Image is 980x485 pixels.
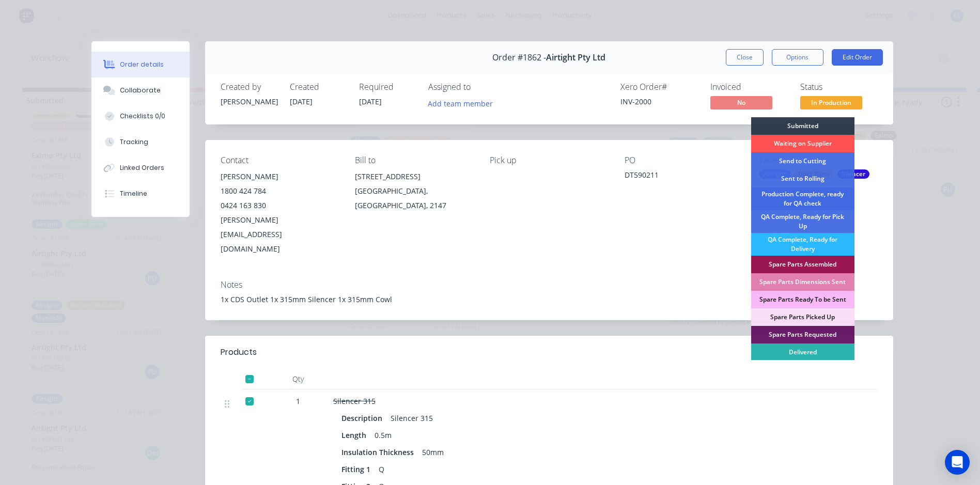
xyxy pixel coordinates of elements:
[710,82,788,92] div: Invoiced
[359,82,416,92] div: Required
[620,82,698,92] div: Xero Order #
[751,256,854,273] div: Spare Parts Assembled
[91,103,190,129] button: Checklists 0/0
[945,450,970,475] div: Open Intercom Messenger
[370,428,396,443] div: 0.5m
[355,155,473,165] div: Bill to
[355,184,473,213] div: [GEOGRAPHIC_DATA], [GEOGRAPHIC_DATA], 2147
[120,137,148,147] div: Tracking
[422,96,498,110] button: Add team member
[751,326,854,343] div: Spare Parts Requested
[625,155,743,165] div: PO
[751,170,854,187] div: Sent to Rolling
[386,411,437,426] div: Silencer 315
[620,96,698,107] div: INV-2000
[751,291,854,308] div: Spare Parts Ready To be Sent
[290,97,313,106] span: [DATE]
[221,96,277,107] div: [PERSON_NAME]
[751,308,854,326] div: Spare Parts Picked Up
[221,184,339,198] div: 1800 424 784
[120,112,165,121] div: Checklists 0/0
[418,445,448,460] div: 50mm
[375,462,388,477] div: Q
[800,82,878,92] div: Status
[772,49,823,66] button: Options
[120,189,147,198] div: Timeline
[120,163,164,173] div: Linked Orders
[91,52,190,77] button: Order details
[221,155,339,165] div: Contact
[751,117,854,135] div: Submitted
[91,181,190,207] button: Timeline
[710,96,772,109] span: No
[751,273,854,291] div: Spare Parts Dimensions Sent
[751,152,854,170] div: Send to Cutting
[221,346,257,358] div: Products
[751,343,854,361] div: Delivered
[91,77,190,103] button: Collaborate
[800,96,862,112] button: In Production
[221,82,277,92] div: Created by
[492,53,546,62] span: Order #1862 -
[341,428,370,443] div: Length
[221,169,339,256] div: [PERSON_NAME]1800 424 7840424 163 830[PERSON_NAME][EMAIL_ADDRESS][DOMAIN_NAME]
[726,49,764,66] button: Close
[221,198,339,213] div: 0424 163 830
[800,96,862,109] span: In Production
[625,169,743,184] div: DT590211
[221,280,878,290] div: Notes
[267,369,329,389] div: Qty
[832,49,883,66] button: Edit Order
[221,169,339,184] div: [PERSON_NAME]
[355,169,473,184] div: [STREET_ADDRESS]
[490,155,608,165] div: Pick up
[751,210,854,233] div: QA Complete, Ready for Pick Up
[91,129,190,155] button: Tracking
[751,135,854,152] div: Waiting on Supplier
[546,53,605,62] span: Airtight Pty Ltd
[290,82,347,92] div: Created
[341,445,418,460] div: Insulation Thickness
[341,462,375,477] div: Fitting 1
[221,213,339,256] div: [PERSON_NAME][EMAIL_ADDRESS][DOMAIN_NAME]
[341,411,386,426] div: Description
[221,294,878,305] div: 1x CDS Outlet 1x 315mm Silencer 1x 315mm Cowl
[359,97,382,106] span: [DATE]
[333,396,376,406] span: Silencer 315
[91,155,190,181] button: Linked Orders
[120,60,164,69] div: Order details
[120,86,161,95] div: Collaborate
[751,233,854,256] div: QA Complete, Ready for Delivery
[428,96,499,110] button: Add team member
[296,396,300,406] span: 1
[751,187,854,210] div: Production Complete, ready for QA check
[355,169,473,213] div: [STREET_ADDRESS][GEOGRAPHIC_DATA], [GEOGRAPHIC_DATA], 2147
[428,82,532,92] div: Assigned to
